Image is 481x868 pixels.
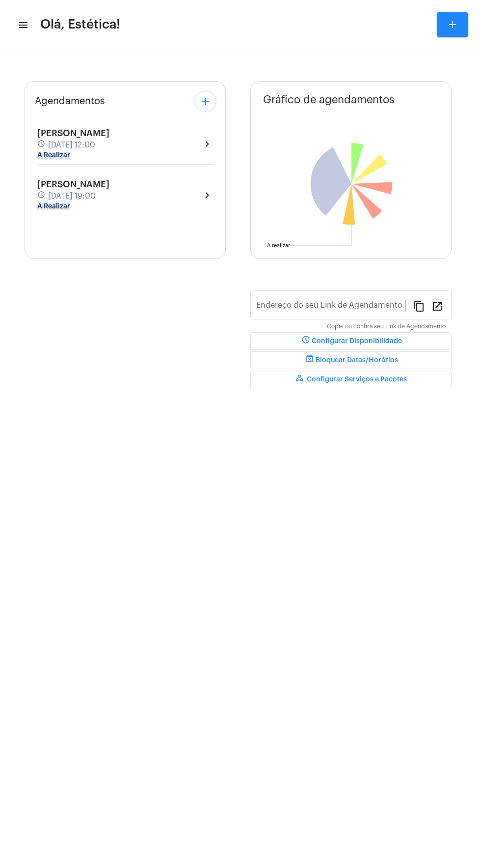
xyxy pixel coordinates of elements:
[200,95,212,107] mat-icon: add
[413,300,425,312] mat-icon: content_copy
[37,180,109,189] span: [PERSON_NAME]
[201,189,213,201] mat-icon: chevron_right
[295,374,307,385] mat-icon: workspaces_outlined
[447,19,458,30] mat-icon: add
[37,129,109,138] span: [PERSON_NAME]
[37,140,46,150] mat-icon: schedule
[48,192,96,201] span: [DATE] 19:00
[250,332,452,350] button: Configurar Disponibilidade
[267,243,290,248] text: A realizar
[263,94,395,106] span: Gráfico de agendamentos
[327,323,446,330] mat-hint: Copie ou confira seu Link de Agendamento
[250,371,452,388] button: Configurar Serviços e Pacotes
[300,338,402,345] span: Configurar Disponibilidade
[250,351,452,369] button: Bloquear Datas/Horários
[256,303,405,312] input: Link
[201,138,213,150] mat-icon: chevron_right
[37,191,46,202] mat-icon: schedule
[37,152,70,159] mat-chip: A Realizar
[37,203,70,210] mat-chip: A Realizar
[304,354,316,366] mat-icon: event_busy
[431,300,443,312] mat-icon: open_in_new
[48,141,95,149] span: [DATE] 12:00
[35,96,105,107] span: Agendamentos
[40,17,120,32] span: Olá, Estética!
[300,335,312,347] mat-icon: schedule
[18,19,27,31] mat-icon: sidenav icon
[295,376,407,383] span: Configurar Serviços e Pacotes
[304,357,398,364] span: Bloquear Datas/Horários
